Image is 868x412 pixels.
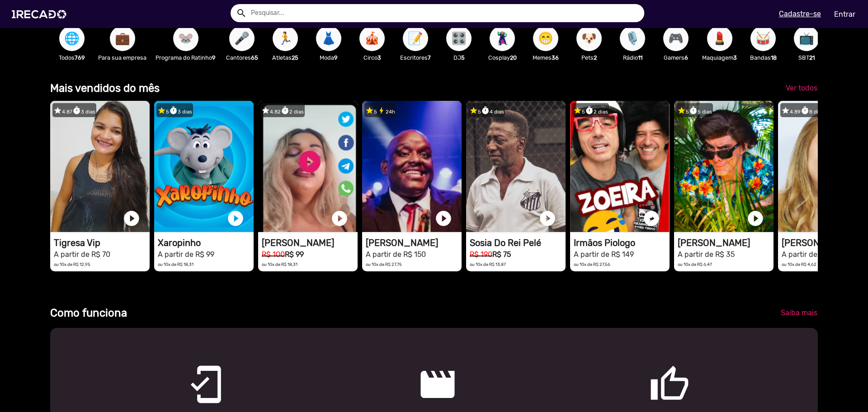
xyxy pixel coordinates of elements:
[779,9,821,18] u: Cadastre-se
[574,262,610,267] small: ou 10x de R$ 27,56
[50,101,150,232] video: 1RECADO vídeos dedicados para fãs e empresas
[366,237,462,248] h1: [PERSON_NAME]
[771,54,777,61] b: 18
[268,53,302,62] p: Atletas
[470,262,506,267] small: ou 10x de R$ 13,87
[292,54,298,61] b: 25
[615,53,650,62] p: Rádio
[659,53,693,62] p: Gamers
[364,26,380,51] span: 🎪
[786,84,817,92] span: Ver todos
[782,250,838,259] small: A partir de R$ 25
[470,250,492,259] small: R$ 190
[321,26,336,51] span: 👗
[570,101,670,232] video: 1RECADO vídeos dedicados para fãs e empresas
[311,53,346,62] p: Moda
[54,262,90,267] small: ou 10x de R$ 12,95
[273,26,298,51] button: 🏃
[620,26,645,51] button: 🎙️
[156,53,216,62] p: Programa do Ratinho
[362,101,462,232] video: 1RECADO vídeos dedicados para fãs e empresas
[366,250,426,259] small: A partir de R$ 150
[809,54,815,61] b: 21
[755,26,771,51] span: 🥁
[649,364,660,375] mat-icon: thumb_up_outlined
[334,54,338,61] b: 9
[54,250,110,259] small: A partir de R$ 70
[355,53,389,62] p: Circo
[510,54,517,61] b: 20
[262,250,285,259] small: R$ 100
[490,26,515,51] button: 🦹🏼‍♀️
[330,209,349,227] a: play_circle_filled
[251,54,258,61] b: 65
[428,54,431,61] b: 7
[746,209,764,227] a: play_circle_filled
[774,305,825,321] a: Saiba mais
[434,209,453,227] a: play_circle_filled
[212,54,216,61] b: 9
[225,53,259,62] p: Cantores
[733,54,737,61] b: 3
[262,237,358,248] h1: [PERSON_NAME]
[178,26,193,51] span: 🐭
[470,237,566,248] h1: Sosia Do Rei Pelé
[451,26,467,51] span: 🎛️
[50,82,160,95] b: Mais vendidos do mês
[707,26,732,51] button: 💄
[123,209,141,227] a: play_circle_filled
[538,209,557,227] a: play_circle_filled
[446,26,472,51] button: 🎛️
[782,262,816,267] small: ou 10x de R$ 4,62
[158,250,214,259] small: A partir de R$ 99
[158,237,254,248] h1: Xaropinho
[789,53,824,62] p: SBT
[674,101,774,232] video: 1RECADO vídeos dedicados para fãs e empresas
[625,26,640,51] span: 🎙️
[574,237,670,248] h1: Irmãos Piologo
[461,54,465,61] b: 5
[678,262,712,267] small: ou 10x de R$ 6,47
[278,26,293,51] span: 🏃
[712,26,727,51] span: 💄
[638,54,642,61] b: 11
[828,6,861,22] a: Entrar
[581,26,597,51] span: 🐶
[572,53,606,62] p: Pets
[64,26,80,51] span: 🌐
[702,53,737,62] p: Maquiagem
[185,364,196,375] mat-icon: mobile_friendly
[234,26,250,51] span: 🎤
[668,26,684,51] span: 🎮
[115,26,130,51] span: 💼
[781,308,817,317] span: Saiba mais
[59,26,85,51] button: 🌐
[54,237,150,248] h1: Tigresa Vip
[574,250,634,259] small: A partir de R$ 149
[678,237,774,248] h1: [PERSON_NAME]
[359,26,385,51] button: 🎪
[576,26,602,51] button: 🐶
[50,307,127,319] b: Como funciona
[495,26,510,51] span: 🦹🏼‍♀️
[799,26,814,51] span: 📺
[642,209,660,227] a: play_circle_filled
[377,54,381,61] b: 3
[158,262,193,267] small: ou 10x de R$ 18,31
[366,262,402,267] small: ou 10x de R$ 27,75
[417,364,428,375] mat-icon: movie
[233,5,249,20] button: Example home icon
[408,26,423,51] span: 📝
[594,54,597,61] b: 2
[226,209,245,227] a: play_circle_filled
[258,101,358,232] video: 1RECADO vídeos dedicados para fãs e empresas
[684,54,688,61] b: 6
[316,26,341,51] button: 👗
[110,26,135,51] button: 💼
[229,26,255,51] button: 🎤
[244,4,644,22] input: Pesquisar...
[794,26,819,51] button: 📺
[750,26,776,51] button: 🥁
[663,26,689,51] button: 🎮
[485,53,519,62] p: Cosplay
